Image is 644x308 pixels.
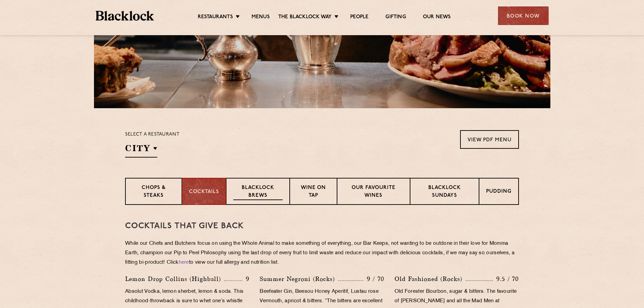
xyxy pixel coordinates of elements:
[498,6,549,25] div: Book Now
[423,14,451,21] a: Our News
[233,184,283,200] p: Blacklock Brews
[125,142,157,158] h2: City
[198,14,233,21] a: Restaurants
[363,275,384,283] p: 9 / 70
[125,130,180,139] p: Select a restaurant
[242,275,249,283] p: 9
[297,184,330,200] p: Wine on Tap
[395,274,466,284] p: Old Fashioned (Rocks)
[278,14,332,21] a: The Blacklock Way
[179,260,189,265] a: here
[486,188,511,196] p: Pudding
[125,274,224,284] p: Lemon Drop Collins (Highball)
[125,222,519,231] h3: Cocktails That Give Back
[385,14,406,21] a: Gifting
[252,14,270,21] a: Menus
[260,274,338,284] p: Summer Negroni (Rocks)
[350,14,368,21] a: People
[493,275,519,283] p: 9.5 / 70
[417,184,472,200] p: Blacklock Sundays
[125,239,519,267] p: While our Chefs and Butchers focus on using the Whole Animal to make something of everything, our...
[460,130,519,149] a: View PDF Menu
[133,184,175,200] p: Chops & Steaks
[189,188,219,196] p: Cocktails
[344,184,403,200] p: Our favourite wines
[96,11,154,21] img: BL_Textured_Logo-footer-cropped.svg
